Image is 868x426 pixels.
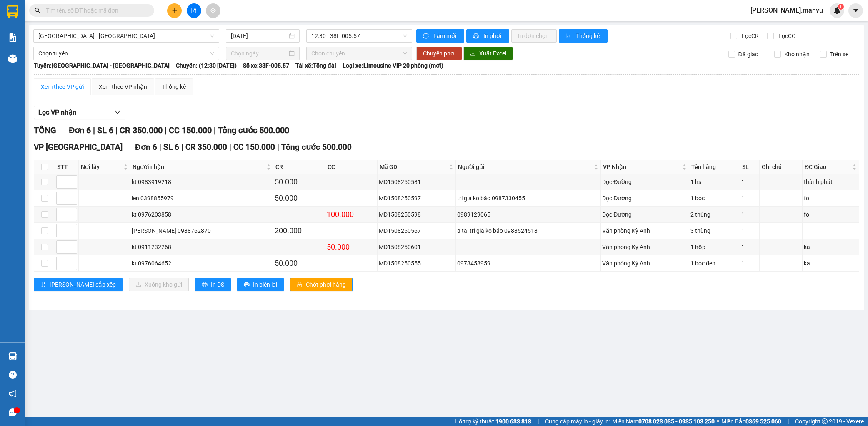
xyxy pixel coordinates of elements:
[7,5,18,18] img: logo-vxr
[231,49,287,58] input: Chọn ngày
[210,8,216,13] span: aim
[132,226,272,235] div: [PERSON_NAME] 0988762870
[97,125,113,135] span: SL 6
[741,194,758,203] div: 1
[576,31,601,40] span: Thống kê
[740,160,760,174] th: SL
[69,125,91,135] span: Đơn 6
[229,142,231,152] span: |
[690,259,738,268] div: 1 bọc đen
[822,418,828,424] span: copyright
[804,177,858,187] div: thành phát
[41,82,84,91] div: Xem theo VP gửi
[233,142,275,152] span: CC 150.000
[129,278,189,291] button: downloadXuống kho gửi
[181,142,183,152] span: |
[741,242,758,252] div: 1
[690,242,738,252] div: 1 hộp
[741,259,758,268] div: 1
[311,47,407,60] span: Chọn chuyến
[9,408,17,416] span: message
[827,50,852,59] span: Trên xe
[8,54,17,63] img: warehouse-icon
[133,162,265,171] span: Người nhận
[275,225,324,237] div: 200.000
[211,280,224,289] span: In DS
[281,142,352,152] span: Tổng cước 500.000
[470,50,476,57] span: download
[159,142,161,152] span: |
[612,417,715,426] span: Miền Nam
[306,280,346,289] span: Chốt phơi hàng
[297,282,303,288] span: lock
[34,142,123,152] span: VP [GEOGRAPHIC_DATA]
[602,177,688,187] div: Dọc Đường
[602,194,688,203] div: Dọc Đường
[717,420,719,423] span: ⚪️
[114,109,121,116] span: down
[165,125,167,135] span: |
[378,207,456,223] td: MD1508250598
[775,31,797,40] span: Lọc CC
[202,282,208,288] span: printer
[378,174,456,190] td: MD1508250581
[602,226,688,235] div: Văn phòng Kỳ Anh
[463,47,513,60] button: downloadXuất Excel
[741,226,758,235] div: 1
[603,162,680,171] span: VP Nhận
[788,417,789,426] span: |
[416,47,462,60] button: Chuyển phơi
[132,177,272,187] div: kt 0983919218
[559,29,608,43] button: bar-chartThống kê
[601,174,689,190] td: Dọc Đường
[379,226,454,235] div: MD1508250567
[760,160,803,174] th: Ghi chú
[195,278,231,291] button: printerIn DS
[805,162,850,171] span: ĐC Giao
[378,239,456,255] td: MD1508250601
[379,210,454,219] div: MD1508250598
[781,50,813,59] span: Kho nhận
[690,226,738,235] div: 3 thùng
[380,162,447,171] span: Mã GD
[34,125,56,135] span: TỔNG
[253,280,277,289] span: In biên lai
[206,3,220,18] button: aim
[838,4,844,10] sup: 1
[218,125,289,135] span: Tổng cước 500.000
[275,192,324,204] div: 50.000
[379,242,454,252] div: MD1508250601
[191,8,197,13] span: file-add
[172,8,178,13] span: plus
[325,160,378,174] th: CC
[290,278,353,291] button: lockChốt phơi hàng
[8,352,17,360] img: warehouse-icon
[457,259,599,268] div: 0973458959
[601,239,689,255] td: Văn phòng Kỳ Anh
[81,162,122,171] span: Nơi lấy
[690,177,738,187] div: 1 hs
[237,278,284,291] button: printerIn biên lai
[601,255,689,272] td: Văn phòng Kỳ Anh
[416,29,464,43] button: syncLàm mới
[466,29,509,43] button: printerIn phơi
[35,8,40,13] span: search
[327,209,376,220] div: 100.000
[135,142,157,152] span: Đơn 6
[187,3,201,18] button: file-add
[214,125,216,135] span: |
[243,61,289,70] span: Số xe: 38F-005.57
[602,259,688,268] div: Văn phòng Kỳ Anh
[55,160,79,174] th: STT
[602,210,688,219] div: Dọc Đường
[735,50,762,59] span: Đã giao
[601,207,689,223] td: Dọc Đường
[458,162,592,171] span: Người gửi
[433,31,458,40] span: Làm mới
[295,61,336,70] span: Tài xế: Tổng đài
[38,47,214,60] span: Chọn tuyến
[379,259,454,268] div: MD1508250555
[99,82,147,91] div: Xem theo VP nhận
[839,4,842,10] span: 1
[185,142,227,152] span: CR 350.000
